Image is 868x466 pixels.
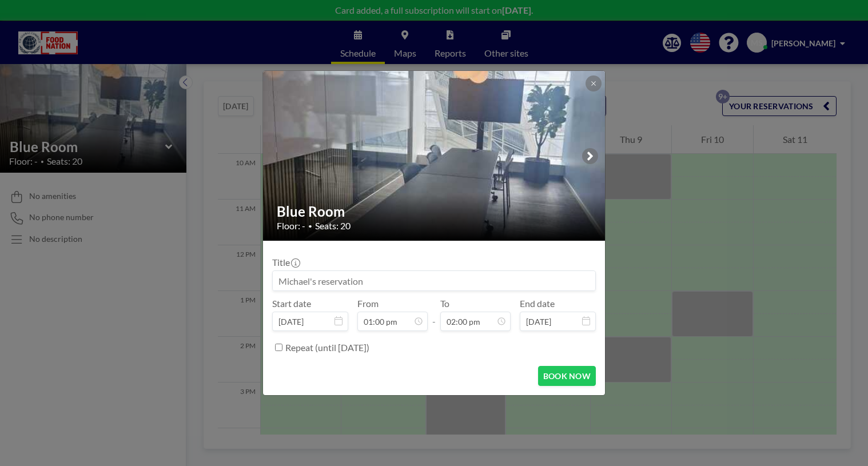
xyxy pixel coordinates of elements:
[315,220,351,232] span: Seats: 20
[440,298,449,309] label: To
[272,257,299,268] label: Title
[273,271,595,290] input: Michael's reservation
[277,203,592,220] h2: Blue Room
[357,298,379,309] label: From
[520,298,555,309] label: End date
[308,222,312,230] span: •
[285,342,369,353] label: Repeat (until [DATE])
[272,298,311,309] label: Start date
[277,220,305,232] span: Floor: -
[432,302,436,327] span: -
[538,366,596,386] button: BOOK NOW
